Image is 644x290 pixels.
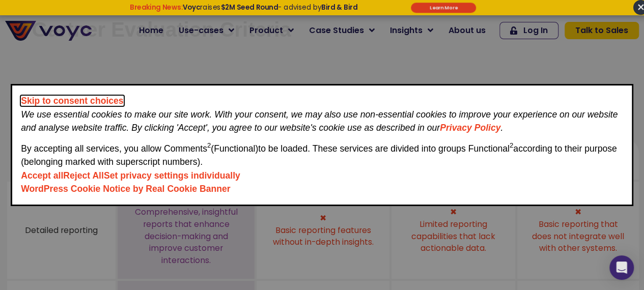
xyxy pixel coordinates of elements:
a: WordPress Cookie Notice by Real Cookie Banner [21,184,230,194]
sup: 2 [510,141,513,149]
a: Reject All [63,170,104,181]
a: Privacy Policy [440,123,500,133]
span: By accepting all services, you allow Comments to be loaded. These services are divided into group... [21,143,617,167]
sup: 2 [207,141,211,149]
span: (Functional) [211,143,258,154]
a: Skip to consent choices [21,96,123,106]
a: Set privacy settings individually [104,170,240,181]
i: We use essential cookies to make our site work. With your consent, we may also use non-essential ... [21,109,618,133]
a: Accept all [21,170,63,181]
